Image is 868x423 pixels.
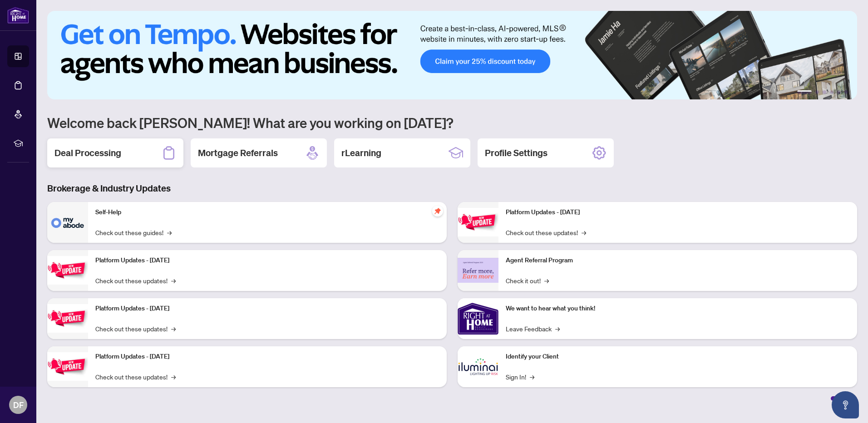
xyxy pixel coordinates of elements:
[95,304,439,314] p: Platform Updates - [DATE]
[47,182,857,195] h3: Brokerage & Industry Updates
[544,275,549,285] span: →
[832,391,859,418] button: Open asap
[837,90,841,94] button: 5
[47,11,857,99] img: Slide 0
[171,372,176,382] span: →
[458,346,498,387] img: Identify your Client
[458,258,498,283] img: Agent Referral Program
[506,275,549,285] a: Check it out!→
[95,372,176,382] a: Check out these updates!→
[7,7,29,24] img: logo
[530,372,534,382] span: →
[506,352,850,362] p: Identify your Client
[506,304,850,314] p: We want to hear what you think!
[844,90,848,94] button: 6
[797,90,812,94] button: 1
[47,114,857,131] h1: Welcome back [PERSON_NAME]! What are you working on [DATE]?
[823,90,826,94] button: 3
[830,90,833,94] button: 4
[95,227,172,237] a: Check out these guides!→
[47,352,88,381] img: Platform Updates - July 8, 2025
[485,147,547,159] h2: Profile Settings
[506,324,560,334] a: Leave Feedback→
[458,298,498,339] img: We want to hear what you think!
[47,304,88,333] img: Platform Updates - July 21, 2025
[815,90,819,94] button: 2
[171,275,176,285] span: →
[95,275,176,285] a: Check out these updates!→
[506,207,850,217] p: Platform Updates - [DATE]
[13,398,24,411] span: DF
[506,372,534,382] a: Sign In!→
[582,227,586,237] span: →
[95,324,176,334] a: Check out these updates!→
[47,256,88,285] img: Platform Updates - September 16, 2025
[54,147,121,159] h2: Deal Processing
[506,256,850,266] p: Agent Referral Program
[47,202,88,243] img: Self-Help
[95,207,439,217] p: Self-Help
[341,147,381,159] h2: rLearning
[506,227,586,237] a: Check out these updates!→
[198,147,278,159] h2: Mortgage Referrals
[458,208,498,236] img: Platform Updates - June 23, 2025
[95,256,439,266] p: Platform Updates - [DATE]
[555,324,560,334] span: →
[95,352,439,362] p: Platform Updates - [DATE]
[171,324,176,334] span: →
[432,206,443,216] span: pushpin
[167,227,172,237] span: →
